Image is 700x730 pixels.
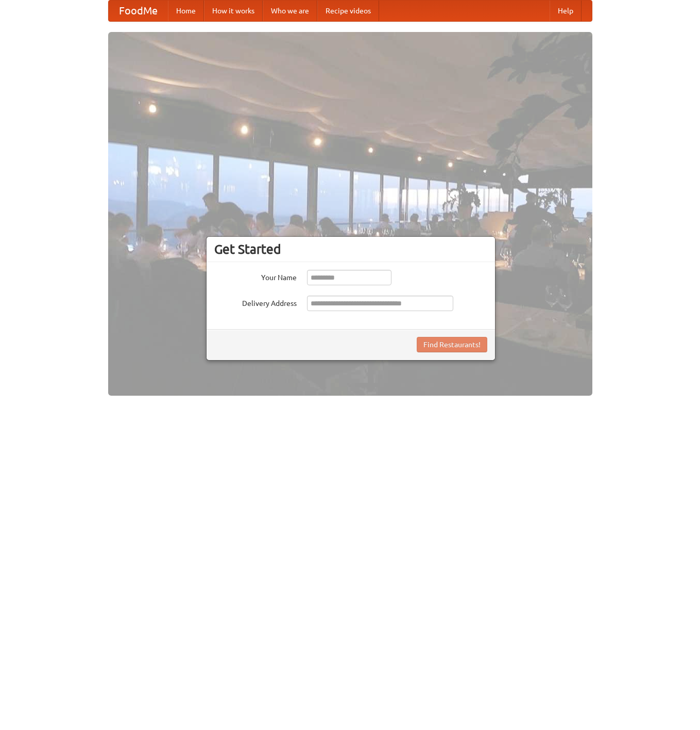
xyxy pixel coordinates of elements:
[417,337,487,352] button: Find Restaurants!
[168,1,204,21] a: Home
[204,1,263,21] a: How it works
[550,1,582,21] a: Help
[263,1,317,21] a: Who we are
[214,241,487,257] h3: Get Started
[214,296,297,309] label: Delivery Address
[214,270,297,283] label: Your Name
[109,1,168,21] a: FoodMe
[317,1,379,21] a: Recipe videos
